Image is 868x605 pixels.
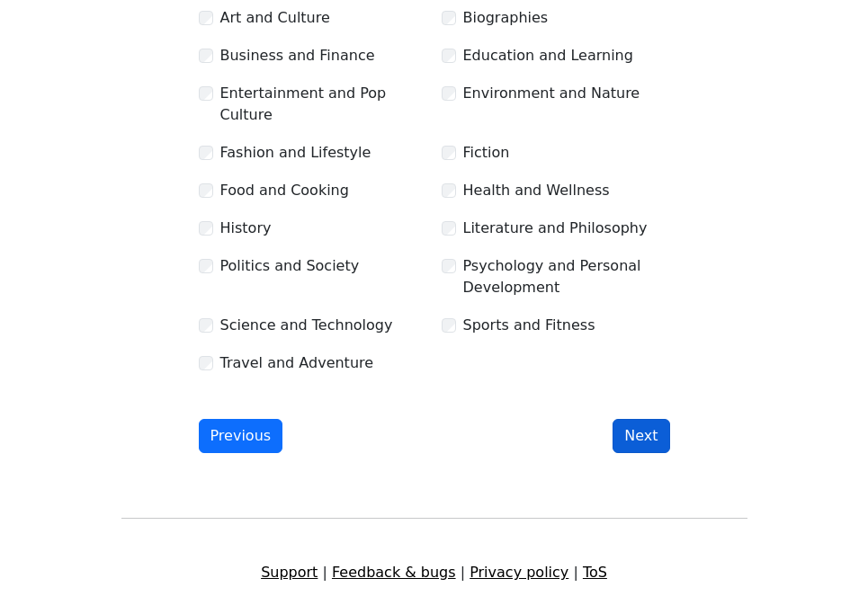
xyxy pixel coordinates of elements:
label: Psychology and Personal Development [463,255,670,298]
label: Education and Learning [463,45,633,67]
label: Science and Technology [220,315,393,336]
label: Business and Finance [220,45,375,67]
button: Previous [199,419,283,453]
label: Sports and Fitness [463,315,595,336]
div: | | | [111,562,758,583]
a: Support [261,564,318,581]
label: Politics and Society [220,255,360,277]
label: Environment and Nature [463,83,640,104]
a: Feedback & bugs [332,564,456,581]
label: Fiction [463,142,510,164]
label: Health and Wellness [463,180,610,201]
label: Biographies [463,7,549,29]
button: Next [613,419,669,453]
label: Art and Culture [220,7,330,29]
label: Travel and Adventure [220,352,374,374]
label: History [220,218,272,239]
label: Fashion and Lifestyle [220,142,371,164]
a: ToS [583,564,607,581]
label: Literature and Philosophy [463,218,648,239]
a: Privacy policy [470,564,568,581]
label: Entertainment and Pop Culture [220,83,427,126]
label: Food and Cooking [220,180,349,201]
